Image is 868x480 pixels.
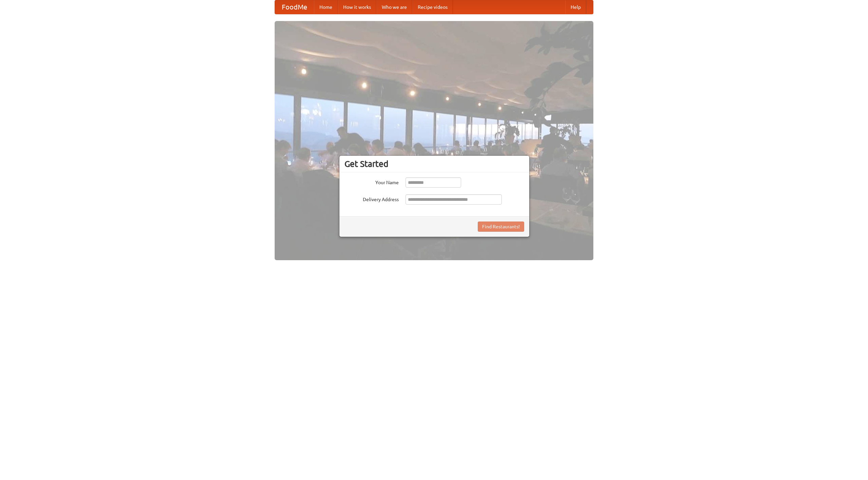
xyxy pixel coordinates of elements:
button: Find Restaurants! [478,222,524,232]
a: Who we are [376,0,412,14]
a: FoodMe [275,0,314,14]
label: Your Name [344,177,399,186]
a: Help [565,0,586,14]
a: Recipe videos [412,0,453,14]
a: Home [314,0,338,14]
label: Delivery Address [344,194,399,203]
a: How it works [338,0,376,14]
h3: Get Started [344,159,524,169]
